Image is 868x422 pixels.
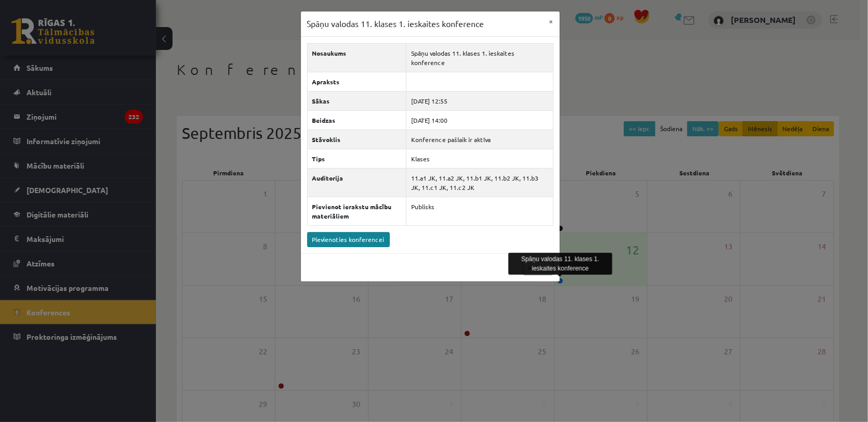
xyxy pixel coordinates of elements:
[543,11,560,31] button: ×
[307,168,406,197] th: Auditorija
[307,72,406,91] th: Apraksts
[307,197,406,225] th: Pievienot ierakstu mācību materiāliem
[406,197,553,225] td: Publisks
[508,253,612,275] div: Spāņu valodas 11. klases 1. ieskaites konference
[406,130,553,149] td: Konference pašlaik ir aktīva
[307,43,406,72] th: Nosaukums
[406,168,553,197] td: 11.a1 JK, 11.a2 JK, 11.b1 JK, 11.b2 JK, 11.b3 JK, 11.c1 JK, 11.c2 JK
[307,91,406,110] th: Sākas
[406,91,553,110] td: [DATE] 12:55
[307,18,484,30] h3: Spāņu valodas 11. klases 1. ieskaites konference
[307,149,406,168] th: Tips
[406,149,553,168] td: Klases
[307,110,406,130] th: Beidzas
[307,232,390,247] a: Pievienoties konferencei
[307,130,406,149] th: Stāvoklis
[406,43,553,72] td: Spāņu valodas 11. klases 1. ieskaites konference
[406,110,553,130] td: [DATE] 14:00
